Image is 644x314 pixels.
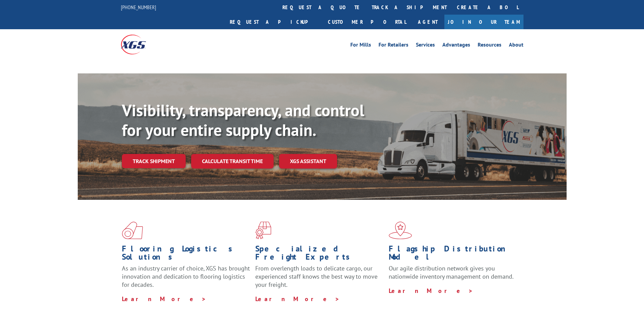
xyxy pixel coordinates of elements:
[444,15,523,29] a: Join Our Team
[122,222,143,239] img: xgs-icon-total-supply-chain-intelligence-red
[121,4,156,11] a: [PHONE_NUMBER]
[255,245,384,264] h1: Specialized Freight Experts
[442,42,470,50] a: Advantages
[255,264,384,295] p: From overlength loads to delicate cargo, our experienced staff knows the best way to move your fr...
[389,245,517,264] h1: Flagship Distribution Model
[416,42,435,50] a: Services
[411,15,444,29] a: Agent
[191,154,274,169] a: Calculate transit time
[225,15,323,29] a: Request a pickup
[122,100,364,140] b: Visibility, transparency, and control for your entire supply chain.
[379,42,408,50] a: For Retailers
[255,295,340,303] a: Learn More >
[122,295,206,303] a: Learn More >
[389,222,412,239] img: xgs-icon-flagship-distribution-model-red
[122,264,250,289] span: As an industry carrier of choice, XGS has brought innovation and dedication to flooring logistics...
[122,154,186,168] a: Track shipment
[350,42,371,50] a: For Mills
[323,15,411,29] a: Customer Portal
[389,287,473,295] a: Learn More >
[279,154,337,169] a: XGS ASSISTANT
[389,264,514,280] span: Our agile distribution network gives you nationwide inventory management on demand.
[255,222,271,239] img: xgs-icon-focused-on-flooring-red
[478,42,501,50] a: Resources
[122,245,250,264] h1: Flooring Logistics Solutions
[509,42,523,50] a: About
